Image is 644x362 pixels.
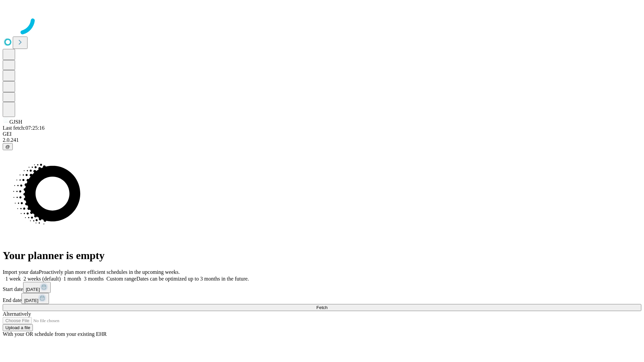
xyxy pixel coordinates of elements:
[84,276,104,282] span: 3 months
[26,287,40,292] span: [DATE]
[3,269,39,275] span: Import your data
[21,293,49,304] button: [DATE]
[316,305,327,310] span: Fetch
[3,249,641,262] h1: Your planner is empty
[3,293,641,304] div: End date
[106,276,136,282] span: Custom range
[23,276,61,282] span: 2 weeks (default)
[3,324,33,331] button: Upload a file
[5,276,21,282] span: 1 week
[3,282,641,293] div: Start date
[3,137,641,143] div: 2.0.241
[137,276,249,282] span: Dates can be optimized up to 3 months in the future.
[3,131,641,137] div: GEI
[9,119,22,125] span: GJSH
[3,304,641,311] button: Fetch
[23,282,51,293] button: [DATE]
[39,269,180,275] span: Proactively plan more efficient schedules in the upcoming weeks.
[3,331,107,337] span: With your OR schedule from your existing EHR
[5,144,10,149] span: @
[3,311,31,317] span: Alternatively
[63,276,81,282] span: 1 month
[3,125,45,131] span: Last fetch: 07:25:16
[24,298,38,303] span: [DATE]
[3,143,13,150] button: @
